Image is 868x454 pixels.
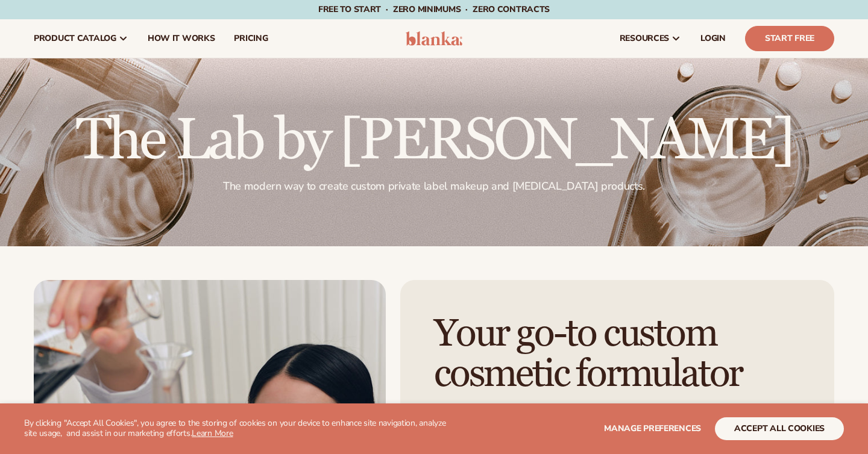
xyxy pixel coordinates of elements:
span: Free to start · ZERO minimums · ZERO contracts [318,4,550,15]
span: Manage preferences [604,423,701,434]
span: LOGIN [700,34,726,43]
a: product catalog [24,19,138,58]
button: accept all cookies [715,417,844,440]
a: LOGIN [691,19,735,58]
p: By clicking "Accept All Cookies", you agree to the storing of cookies on your device to enhance s... [24,418,453,439]
h2: The Lab by [PERSON_NAME] [34,112,834,170]
span: How It Works [148,34,215,43]
h1: Your go-to custom cosmetic formulator [434,314,800,394]
a: Start Free [745,26,834,51]
img: logo [406,31,463,46]
a: How It Works [138,19,225,58]
span: resources [620,34,669,43]
span: pricing [234,34,268,43]
a: resources [610,19,691,58]
a: Learn More [192,428,233,439]
span: product catalog [34,34,116,43]
a: pricing [224,19,277,58]
button: Manage preferences [604,417,701,440]
p: The modern way to create custom private label makeup and [MEDICAL_DATA] products. [34,179,834,193]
